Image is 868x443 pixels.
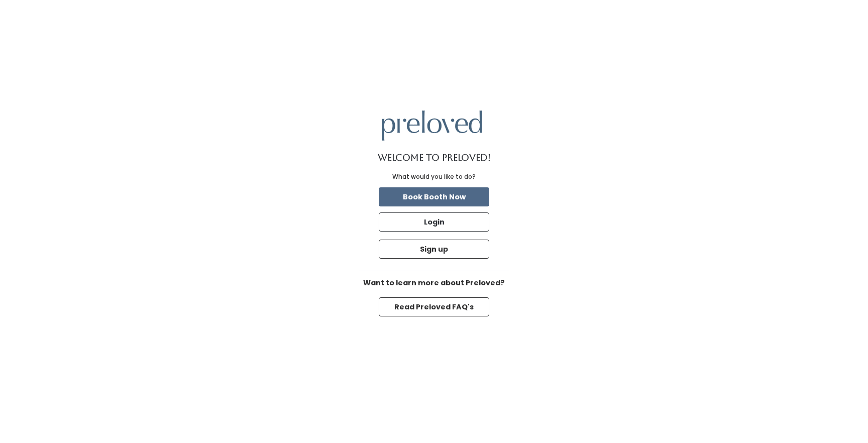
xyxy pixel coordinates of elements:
h6: Want to learn more about Preloved? [359,279,509,287]
button: Book Booth Now [379,187,489,206]
h1: Welcome to Preloved! [378,153,491,163]
a: Sign up [377,238,491,261]
div: What would you like to do? [392,172,476,181]
img: preloved logo [382,110,482,140]
button: Login [379,212,489,232]
a: Login [377,210,491,234]
button: Sign up [379,240,489,259]
button: Read Preloved FAQ's [379,297,489,316]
